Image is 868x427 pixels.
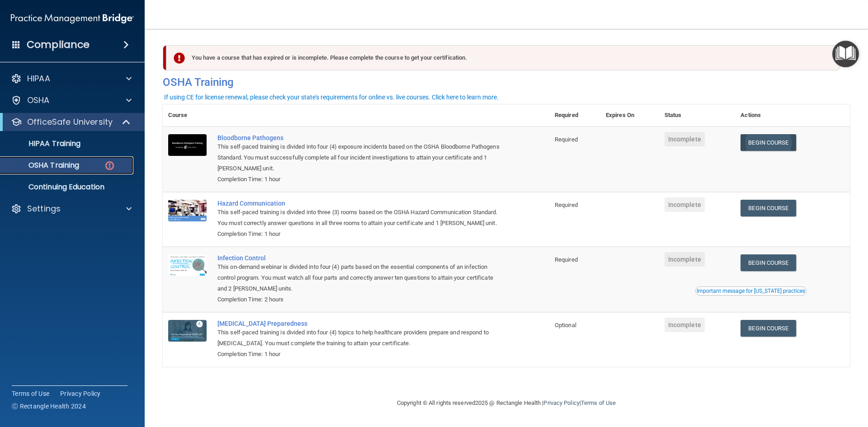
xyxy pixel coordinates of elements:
[163,76,850,89] h4: OSHA Training
[555,256,578,263] span: Required
[659,104,736,127] th: Status
[12,389,49,398] a: Terms of Use
[163,104,212,127] th: Course
[217,141,504,174] div: This self-paced training is divided into four (4) exposure incidents based on the OSHA Bloodborne...
[697,288,805,294] div: Important message for [US_STATE] practices
[217,200,504,207] a: Hazard Communication
[217,294,504,305] div: Completion Time: 2 hours
[11,203,132,214] a: Settings
[27,38,90,51] h4: Compliance
[6,183,129,192] p: Continuing Education
[581,399,616,406] a: Terms of Use
[60,389,101,398] a: Privacy Policy
[174,52,185,64] img: exclamation-circle-solid-danger.72ef9ffc.png
[217,349,504,360] div: Completion Time: 1 hour
[6,161,79,170] p: OSHA Training
[11,117,131,127] a: OfficeSafe University
[741,254,796,271] a: Begin Course
[600,104,659,127] th: Expires On
[27,203,61,214] p: Settings
[555,322,576,328] span: Optional
[549,104,600,127] th: Required
[555,202,578,208] span: Required
[104,160,115,171] img: danger-circle.6113f641.png
[741,134,796,151] a: Begin Course
[163,93,500,102] button: If using CE for license renewal, please check your state's requirements for online vs. live cours...
[217,327,504,349] div: This self-paced training is divided into four (4) topics to help healthcare providers prepare and...
[6,139,80,148] p: HIPAA Training
[712,363,857,399] iframe: Drift Widget Chat Controller
[217,174,504,185] div: Completion Time: 1 hour
[217,254,504,262] a: Infection Control
[735,104,850,127] th: Actions
[217,207,504,229] div: This self-paced training is divided into three (3) rooms based on the OSHA Hazard Communication S...
[665,132,705,146] span: Incomplete
[27,73,50,84] p: HIPAA
[217,262,504,294] div: This on-demand webinar is divided into four (4) parts based on the essential components of an inf...
[741,320,796,337] a: Begin Course
[11,9,134,28] img: PMB logo
[695,286,807,296] button: Read this if you are a dental practitioner in the state of CA
[11,95,132,106] a: OSHA
[665,197,705,212] span: Incomplete
[11,73,132,84] a: HIPAA
[164,94,499,100] div: If using CE for license renewal, please check your state's requirements for online vs. live cours...
[555,136,578,143] span: Required
[27,95,50,106] p: OSHA
[217,229,504,239] div: Completion Time: 1 hour
[832,41,859,67] button: Open Resource Center
[665,252,705,267] span: Incomplete
[217,320,504,327] a: [MEDICAL_DATA] Preparedness
[217,134,504,141] a: Bloodborne Pathogens
[12,402,86,411] span: Ⓒ Rectangle Health 2024
[341,389,671,418] div: Copyright © All rights reserved 2025 @ Rectangle Health | |
[166,45,840,70] div: You have a course that has expired or is incomplete. Please complete the course to get your certi...
[543,399,579,406] a: Privacy Policy
[741,200,796,216] a: Begin Course
[665,318,705,332] span: Incomplete
[27,117,113,127] p: OfficeSafe University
